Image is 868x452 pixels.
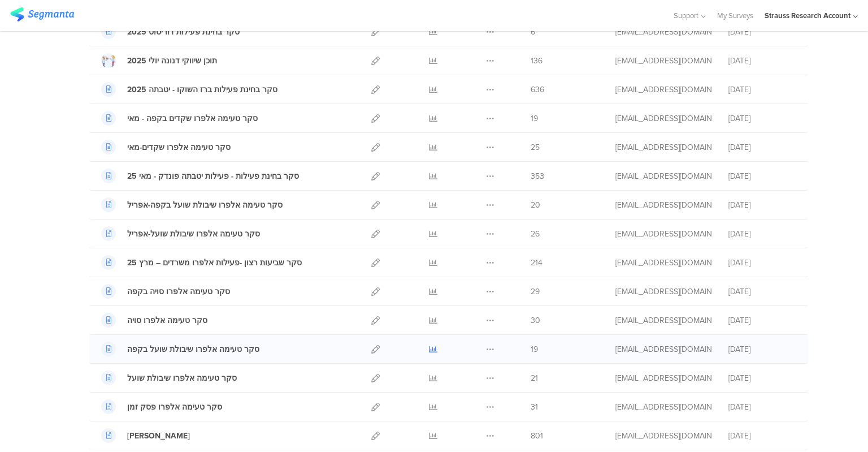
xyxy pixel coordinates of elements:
div: [DATE] [728,401,796,413]
div: [DATE] [728,55,796,67]
div: סקר בחינת פעילות - פעילות יטבתה פונדק - מאי 25 [127,170,299,182]
span: 30 [531,315,540,326]
span: 6 [531,26,535,38]
span: 26 [531,228,540,240]
div: [DATE] [728,199,796,211]
a: סקר בחינת פעילות - פעילות יטבתה פונדק - מאי 25 [101,169,299,183]
div: סקר טעימה אלפרו שקדים-מאי [127,141,231,153]
a: 2025 סקר בחינת פעילות ברז השוקו - יטבתה [101,82,277,97]
a: סקר טעימה אלפרו שקדים-מאי [101,140,231,154]
div: assaf.cheprut@strauss-group.com [615,430,711,442]
div: assaf.cheprut@strauss-group.com [615,315,711,326]
div: [DATE] [728,84,796,96]
div: assaf.cheprut@strauss-group.com [615,113,711,124]
a: סקר טעימה אלפרו שקדים בקפה - מאי [101,111,258,126]
a: 2025 סקר בחינת פעילות דוריטוס [101,24,240,39]
div: assaf.cheprut@strauss-group.com [615,343,711,355]
a: סקר טעימה אלפרו שיבולת שועל בקפה-אפריל [101,197,283,212]
span: 31 [531,401,538,413]
div: סקר טעימה אלפרו סויה בקפה [127,286,230,298]
span: 801 [531,430,543,442]
div: [DATE] [728,343,796,355]
div: assaf.cheprut@strauss-group.com [615,401,711,413]
div: assaf.cheprut@strauss-group.com [615,141,711,153]
span: Support [674,10,698,21]
div: assaf.cheprut@strauss-group.com [615,372,711,384]
div: [DATE] [728,26,796,38]
div: [DATE] [728,141,796,153]
a: סקר טעימה אלפרו שיבולת שועל בקפה [101,342,259,356]
a: סקר טעימה אלפרו פסק זמן [101,399,222,414]
span: 20 [531,199,540,211]
div: [DATE] [728,170,796,182]
span: 25 [531,141,540,153]
div: 2025 סקר בחינת פעילות דוריטוס [127,26,240,38]
div: 2025 סקר בחינת פעילות ברז השוקו - יטבתה [127,84,277,96]
span: 214 [531,257,542,269]
div: סקר טעימה אלפרו שיבולת שועל-אפריל [127,228,260,240]
div: סקר רטבי ברבקיו [127,430,190,442]
div: [DATE] [728,430,796,442]
div: assaf.cheprut@strauss-group.com [615,199,711,211]
a: סקר טעימה אלפרו שיבולת שועל-אפריל [101,226,260,241]
div: סקר שביעות רצון -פעילות אלפרו משרדים – מרץ 25 [127,257,302,269]
div: סקר טעימה אלפרו שיבולת שועל [127,372,237,384]
div: סקר טעימה אלפרו שיבולת שועל בקפה [127,343,259,355]
img: segmanta logo [10,7,74,21]
div: assaf.cheprut@strauss-group.com [615,170,711,182]
a: [PERSON_NAME] [101,428,190,443]
span: 19 [531,343,538,355]
div: assaf.cheprut@strauss-group.com [615,286,711,298]
div: assaf.cheprut@strauss-group.com [615,257,711,269]
div: [DATE] [728,315,796,326]
span: 353 [531,170,544,182]
span: 136 [531,55,542,67]
span: 636 [531,84,544,96]
div: assaf.cheprut@strauss-group.com [615,26,711,38]
div: [DATE] [728,257,796,269]
div: [DATE] [728,372,796,384]
div: Strauss Research Account [765,10,850,21]
div: [DATE] [728,228,796,240]
div: assaf.cheprut@strauss-group.com [615,228,711,240]
a: תוכן שיווקי דנונה יולי 2025 [101,53,217,68]
a: סקר שביעות רצון -פעילות אלפרו משרדים – מרץ 25 [101,255,302,270]
a: סקר טעימה אלפרו סויה בקפה [101,284,230,299]
div: [DATE] [728,113,796,124]
span: 21 [531,372,538,384]
div: lia.yaacov@strauss-group.com [615,84,711,96]
span: 19 [531,113,538,124]
span: 29 [531,286,540,298]
div: סקר טעימה אלפרו פסק זמן [127,401,222,413]
a: סקר טעימה אלפרו שיבולת שועל [101,371,237,385]
div: סקר טעימה אלפרו שיבולת שועל בקפה-אפריל [127,199,283,211]
div: סקר טעימה אלפרו שקדים בקפה - מאי [127,113,258,124]
div: [DATE] [728,286,796,298]
div: סקר טעימה אלפרו סויה [127,315,207,326]
div: lia.yaacov@strauss-group.com [615,55,711,67]
div: תוכן שיווקי דנונה יולי 2025 [127,55,217,67]
a: סקר טעימה אלפרו סויה [101,313,207,328]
